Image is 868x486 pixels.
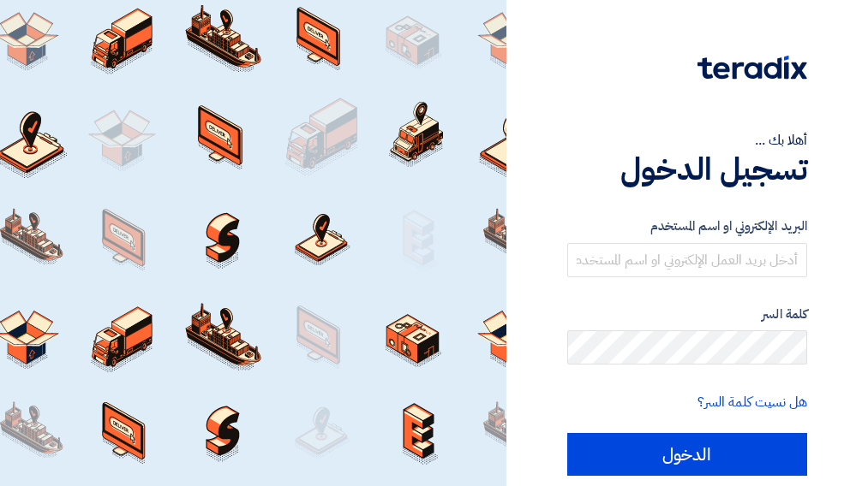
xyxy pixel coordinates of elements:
[697,392,807,412] a: هل نسيت كلمة السر؟
[567,305,807,324] label: كلمة السر
[567,130,807,151] div: أهلا بك ...
[567,243,807,277] input: أدخل بريد العمل الإلكتروني او اسم المستخدم الخاص بك ...
[567,151,807,188] h1: تسجيل الدخول
[567,216,807,236] label: البريد الإلكتروني او اسم المستخدم
[567,433,807,476] input: الدخول
[697,56,807,80] img: Teradix logo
